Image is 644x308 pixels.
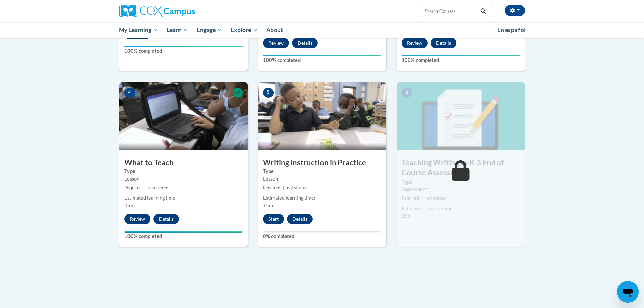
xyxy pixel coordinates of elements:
span: not started [287,185,308,190]
span: Engage [197,26,222,34]
div: Main menu [109,22,535,38]
label: Type [263,168,381,175]
img: Course Image [258,82,386,150]
label: 100% completed [263,56,381,64]
span: completed [148,185,168,190]
div: Estimated learning time: [402,205,520,212]
span: About [266,26,289,34]
div: Estimated learning time: [124,194,243,202]
span: | [144,185,146,190]
a: Explore [226,22,262,38]
span: Explore [231,26,258,34]
a: About [262,22,294,38]
span: 15m [263,203,273,208]
div: Your progress [124,231,243,233]
h3: Writing Instruction in Practice [258,158,386,168]
button: Review [402,38,428,48]
a: Cox Campus [119,5,248,17]
span: Required [124,185,142,190]
div: Lesson [263,175,381,183]
button: Details [431,38,456,48]
div: Lesson [124,175,243,183]
label: Type [124,168,243,175]
button: Review [124,214,150,224]
iframe: Button to launch messaging window [617,281,639,303]
span: 15m [402,213,412,219]
span: 5 [263,88,274,98]
button: Details [292,38,318,48]
span: En español [497,26,526,33]
div: Your progress [402,55,520,56]
img: Cox Campus [119,5,195,17]
button: Review [263,38,289,48]
label: Type [402,178,520,186]
span: | [422,196,423,201]
input: Search Courses [424,7,478,15]
button: Search [478,7,488,15]
span: | [283,185,284,190]
span: Learn [167,26,188,34]
span: 6 [402,88,412,98]
h3: What to Teach [119,158,248,168]
span: My Learning [119,26,158,34]
label: 100% completed [124,233,243,240]
a: Engage [192,22,226,38]
button: Start [263,214,284,224]
a: En español [493,23,530,37]
button: Details [287,214,313,224]
img: Course Image [397,82,525,150]
h3: Teaching Writing to K-3 End of Course Assessment [397,158,525,179]
div: Your progress [124,46,243,47]
div: Estimated learning time: [263,194,381,202]
label: 0% completed [263,233,381,240]
span: not started [426,196,446,201]
a: Learn [162,22,192,38]
span: 4 [124,88,135,98]
label: 100% completed [402,56,520,64]
label: 100% completed [124,47,243,55]
span: 35m [124,203,135,208]
button: Account Settings [505,5,525,16]
span: Required [402,196,419,201]
div: Assessment [402,186,520,193]
img: Course Image [119,82,248,150]
span: Required [263,185,280,190]
button: Details [153,214,179,224]
div: Your progress [263,55,381,56]
a: My Learning [115,22,163,38]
